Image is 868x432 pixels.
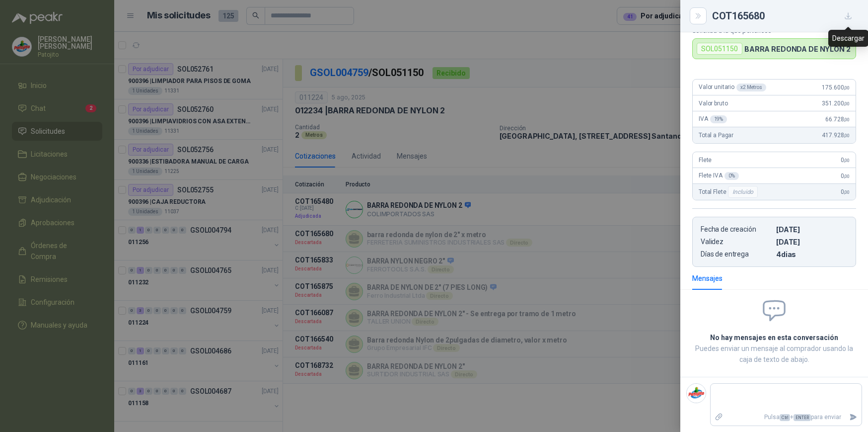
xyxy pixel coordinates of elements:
[844,158,850,163] span: ,00
[711,409,727,426] label: Adjuntar archivos
[822,132,850,139] span: 417.928
[736,84,766,91] div: x 2 Metros
[844,189,850,195] span: ,00
[692,273,723,284] div: Mensajes
[822,100,850,107] span: 351.200
[844,101,850,106] span: ,00
[692,343,856,365] p: Puedes enviar un mensaje al comprador usando la caja de texto de abajo.
[699,157,712,164] span: Flete
[692,332,856,343] h2: No hay mensajes en esta conversación
[844,133,850,138] span: ,00
[844,85,850,90] span: ,00
[844,117,850,122] span: ,00
[776,238,848,246] p: [DATE]
[699,115,727,123] span: IVA
[701,225,772,234] p: Fecha de creación
[712,8,856,24] div: COT165680
[699,84,766,91] span: Valor unitario
[687,384,706,403] img: Company Logo
[841,188,850,195] span: 0
[699,186,760,198] span: Total Flete
[825,116,850,123] span: 66.728
[776,250,848,259] p: 4 dias
[699,100,727,107] span: Valor bruto
[845,409,862,426] button: Enviar
[744,45,851,53] p: BARRA REDONDA DE NYLON 2
[701,250,772,259] p: Días de entrega
[822,84,850,91] span: 175.600
[780,414,790,421] span: Ctrl
[701,238,772,246] p: Validez
[728,186,758,198] div: Incluido
[697,43,742,55] div: SOL051150
[844,173,850,179] span: ,00
[841,173,850,179] span: 0
[724,172,739,180] div: 0 %
[692,10,704,22] button: Close
[727,409,846,426] p: Pulsa + para enviar
[794,414,811,421] span: ENTER
[710,115,727,123] div: 19 %
[776,225,848,234] p: [DATE]
[841,157,850,164] span: 0
[699,172,739,180] span: Flete IVA
[699,132,733,139] span: Total a Pagar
